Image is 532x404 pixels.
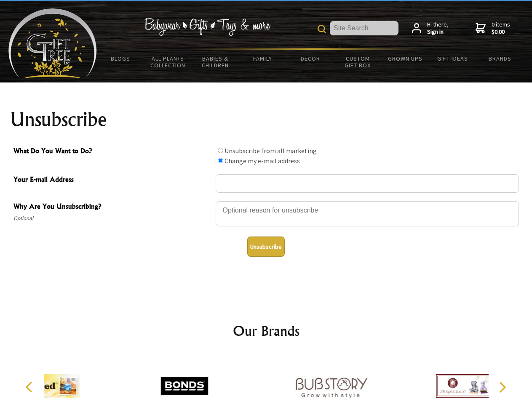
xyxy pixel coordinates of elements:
[144,18,270,36] img: Babywear - Gifts - Toys & more
[192,50,239,74] a: Babies & Children
[13,146,211,158] span: What Do You Want to Do?
[412,21,449,36] a: Hi there,Sign in
[21,378,40,396] button: Previous
[286,50,334,67] a: Decor
[218,148,223,153] input: What Do You Want to Do?
[13,174,211,186] span: Your E-mail Address
[218,158,223,163] input: What Do You Want to Do?
[492,21,510,36] span: 0 items
[476,21,510,36] a: 0 items$0.00
[247,237,285,257] button: Unsubscribe
[492,28,510,36] strong: $0.00
[13,213,211,223] span: Optional
[318,25,326,33] img: product search
[493,378,511,396] button: Next
[225,157,300,165] label: Change my e-mail address
[427,21,449,36] span: Hi there,
[10,109,522,130] h1: Unsubscribe
[216,174,519,193] input: Your E-mail Address
[216,201,519,226] textarea: Why Are You Unsubscribing?
[13,201,211,213] span: Why Are You Unsubscribing?
[239,50,287,67] a: Family
[97,50,144,67] a: BLOGS
[381,50,429,67] a: Grown Ups
[225,146,317,155] label: Unsubscribe from all marketing
[17,321,516,341] h2: Our Brands
[8,8,97,78] img: Babyware - Gifts - Toys and more...
[144,50,192,74] a: All Plants Collection
[429,50,476,67] a: Gift Ideas
[476,50,524,67] a: Brands
[330,21,398,35] input: Site Search
[334,50,382,74] a: Custom Gift Box
[427,28,449,36] strong: Sign in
